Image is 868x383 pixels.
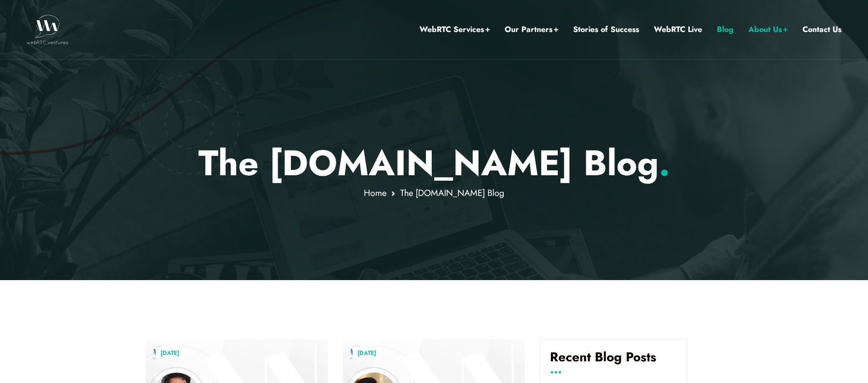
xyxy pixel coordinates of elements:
[156,347,184,359] a: [DATE]
[654,23,702,36] a: WebRTC Live
[803,23,841,36] a: Contact Us
[659,137,670,189] span: .
[419,23,490,36] a: WebRTC Services
[573,23,639,36] a: Stories of Success
[400,187,504,199] span: The [DOMAIN_NAME] Blog
[353,347,381,359] a: [DATE]
[146,142,722,184] p: The [DOMAIN_NAME] Blog
[748,23,788,36] a: About Us
[364,187,386,199] a: Home
[717,23,734,36] a: Blog
[505,23,558,36] a: Our Partners
[27,15,68,44] img: WebRTC.ventures
[550,350,677,372] h4: Recent Blog Posts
